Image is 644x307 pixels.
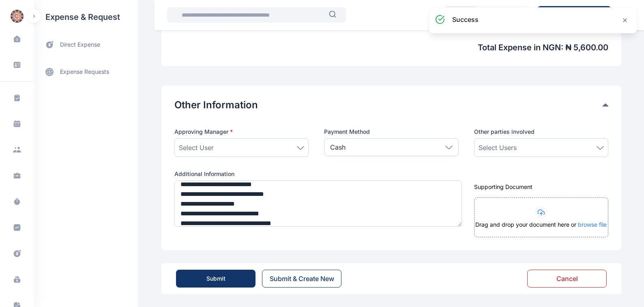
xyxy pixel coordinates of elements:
[262,270,341,288] button: Submit & Create New
[330,142,346,152] p: Cash
[206,275,225,283] div: Submit
[179,143,214,152] span: Select User
[578,221,607,228] span: browse file
[34,34,138,56] a: direct expense
[452,15,479,24] h3: success
[176,270,255,288] button: Submit
[474,128,535,136] span: Other parties involved
[474,183,608,191] div: Supporting Document
[174,42,608,53] span: Total Expense in NGN : ₦ 5,600.00
[527,270,607,288] button: Cancel
[479,143,517,152] span: Select Users
[174,99,608,112] div: Other Information
[174,170,459,178] label: Additional Information
[174,99,603,112] button: Other Information
[324,128,458,136] label: Payment Method
[34,62,138,82] a: expense requests
[174,128,233,136] span: Approving Manager
[34,56,138,82] div: expense requests
[474,221,608,237] div: Drag and drop your document here or
[60,41,100,49] span: direct expense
